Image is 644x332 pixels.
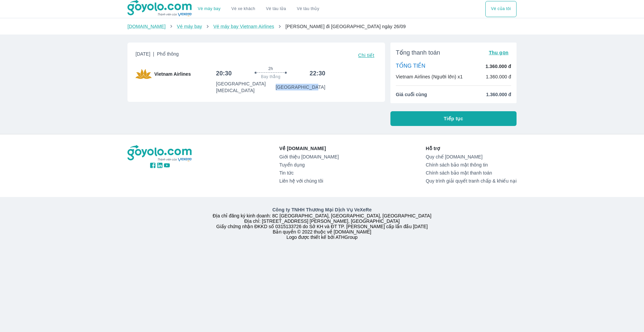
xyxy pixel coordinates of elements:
p: Vietnam Airlines (Người lớn) x1 [396,73,463,80]
p: Về [DOMAIN_NAME] [279,145,339,152]
span: Bay thẳng [261,74,280,79]
span: Vietnam Airlines [154,71,191,77]
span: 1.360.000 đ [486,91,511,98]
img: logo [127,145,193,162]
span: | [153,51,154,57]
nav: breadcrumb [127,23,517,30]
h6: 22:30 [310,69,325,77]
a: Vé tàu lửa [261,1,291,17]
span: Chi tiết [358,53,374,58]
p: Hỗ trợ [426,145,517,152]
a: Vé máy bay [177,24,202,29]
button: Vé tàu thủy [291,1,325,17]
button: Thu gọn [486,48,511,57]
a: Vé xe khách [231,6,255,11]
a: Quy trình giải quyết tranh chấp & khiếu nại [426,178,517,184]
p: TỔNG TIỀN [396,63,425,70]
a: Vé máy bay [198,6,221,11]
span: Phổ thông [157,51,179,57]
p: 1.360.000 đ [486,73,511,80]
a: Vé máy bay Vietnam Airlines [213,24,274,29]
button: Chi tiết [356,51,377,60]
p: 1.360.000 đ [486,63,511,70]
a: Chính sách bảo mật thông tin [426,162,517,168]
button: Tiếp tục [390,111,517,126]
span: Tổng thanh toán [396,49,440,57]
span: 2h [268,66,273,71]
p: [GEOGRAPHIC_DATA] [276,84,325,90]
span: [DATE] [136,51,179,60]
a: Liên hệ với chúng tôi [279,178,339,184]
a: Tin tức [279,170,339,176]
div: choose transportation mode [193,1,325,17]
div: Địa chỉ đăng ký kinh doanh: 8C [GEOGRAPHIC_DATA], [GEOGRAPHIC_DATA], [GEOGRAPHIC_DATA] Địa chỉ: [... [123,206,521,240]
span: Tiếp tục [444,115,463,122]
p: [GEOGRAPHIC_DATA] [MEDICAL_DATA] [216,80,276,94]
a: Chính sách bảo mật thanh toán [426,170,517,176]
span: Thu gọn [489,50,508,55]
a: [DOMAIN_NAME] [127,24,166,29]
p: Công ty TNHH Thương Mại Dịch Vụ VeXeRe [129,206,515,213]
h6: 20:30 [216,69,232,77]
a: Tuyển dụng [279,162,339,168]
button: Vé của tôi [485,1,517,17]
span: Giá cuối cùng [396,91,427,98]
a: Quy chế [DOMAIN_NAME] [426,154,517,159]
div: choose transportation mode [485,1,517,17]
a: Giới thiệu [DOMAIN_NAME] [279,154,339,159]
span: [PERSON_NAME] đi [GEOGRAPHIC_DATA] ngày 26/09 [285,24,406,29]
